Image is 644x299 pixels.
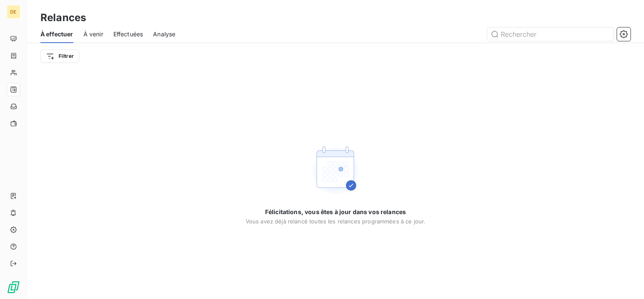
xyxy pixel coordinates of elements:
span: Effectuées [113,30,143,38]
div: DE [7,5,20,19]
img: Empty state [309,144,362,198]
span: Vous avez déjà relancé toutes les relances programmées à ce jour. [246,218,426,225]
span: Félicitations, vous êtes à jour dans vos relances [265,208,406,216]
span: Analyse [153,30,175,38]
iframe: Intercom live chat [615,270,636,291]
h3: Relances [40,10,86,25]
button: Filtrer [40,49,79,63]
span: À effectuer [40,30,73,38]
span: À venir [83,30,103,38]
input: Rechercher [487,27,614,41]
img: Logo LeanPay [7,280,20,294]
